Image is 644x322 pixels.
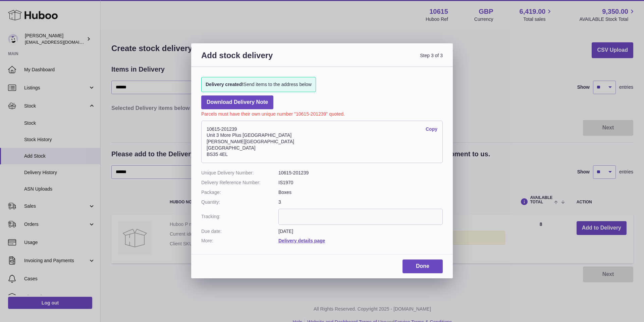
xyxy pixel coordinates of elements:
[278,179,443,186] dd: IS1970
[278,199,443,205] dd: 3
[201,109,443,117] p: Parcels must have their own unique number "10615-201239" quoted.
[201,228,278,235] dt: Due date:
[206,81,312,88] span: Send items to the address below
[201,121,443,163] address: 10615-201239 Unit 3 More Plus [GEOGRAPHIC_DATA] [PERSON_NAME][GEOGRAPHIC_DATA] [GEOGRAPHIC_DATA] ...
[201,179,278,186] dt: Delivery Reference Number:
[322,50,443,69] span: Step 3 of 3
[201,238,278,244] dt: More:
[206,82,244,87] strong: Delivery created!
[201,95,273,109] a: Download Delivery Note
[201,50,322,69] h3: Add stock delivery
[278,228,443,235] dd: [DATE]
[402,259,443,273] a: Done
[278,238,325,243] a: Delivery details page
[201,209,278,225] dt: Tracking:
[201,199,278,205] dt: Quantity:
[201,170,278,176] dt: Unique Delivery Number:
[426,126,437,132] a: Copy
[201,189,278,196] dt: Package:
[278,170,443,176] dd: 10615-201239
[278,189,443,196] dd: Boxes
